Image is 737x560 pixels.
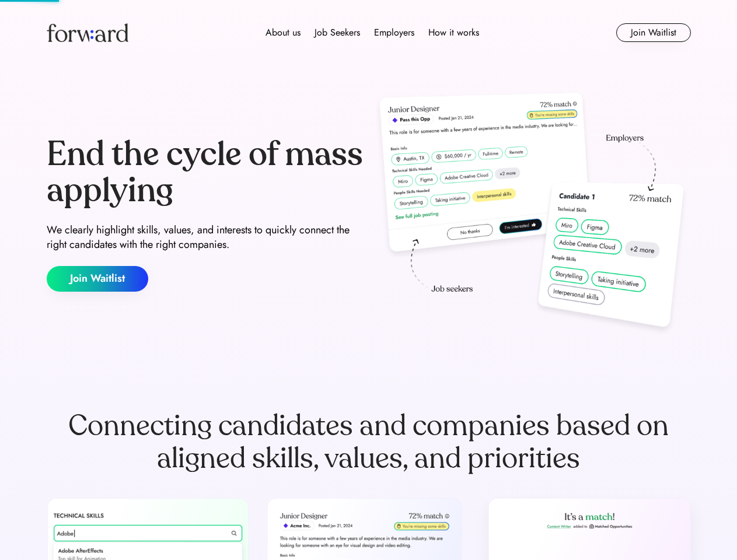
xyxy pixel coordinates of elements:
div: How it works [428,26,479,40]
img: hero-image.png [373,89,691,339]
div: Connecting candidates and companies based on aligned skills, values, and priorities [47,409,691,475]
div: About us [266,26,301,40]
div: Employers [374,26,414,40]
button: Join Waitlist [616,23,691,42]
div: End the cycle of mass applying [47,136,364,208]
div: Job Seekers [315,26,360,40]
img: Forward logo [47,23,128,42]
div: We clearly highlight skills, values, and interests to quickly connect the right candidates with t... [47,223,364,252]
button: Join Waitlist [47,266,148,292]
